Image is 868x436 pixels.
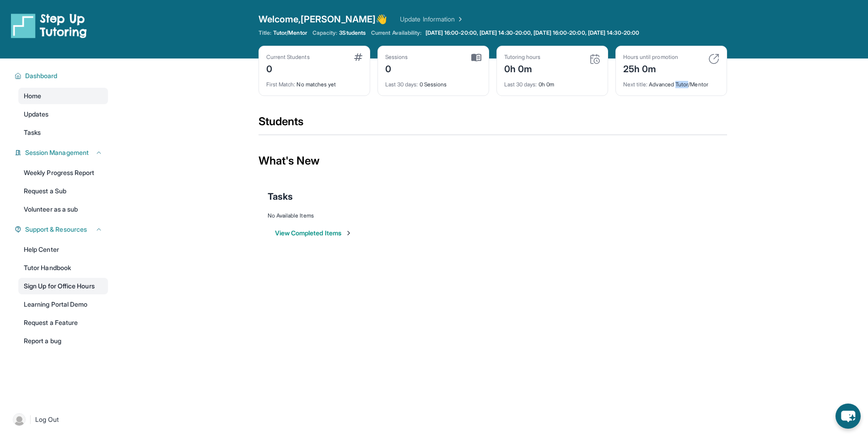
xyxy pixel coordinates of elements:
div: Current Students [266,53,310,61]
a: Help Center [18,241,108,258]
img: logo [11,13,87,38]
div: 0 [266,61,310,75]
img: card [471,53,481,62]
a: Sign Up for Office Hours [18,278,108,294]
div: Advanced Tutor/Mentor [623,75,719,88]
a: Tutor Handbook [18,260,108,276]
div: Sessions [385,53,408,61]
a: Volunteer as a sub [18,201,108,218]
a: Weekly Progress Report [18,165,108,181]
span: First Match : [266,81,296,88]
div: Tutoring hours [504,53,541,61]
span: Home [24,91,41,101]
span: Current Availability: [371,29,421,37]
a: Report a bug [18,333,108,349]
button: Dashboard [22,71,102,80]
button: Session Management [22,148,102,157]
img: card [708,53,719,64]
span: Last 30 days : [385,81,418,88]
span: Welcome, [PERSON_NAME] 👋 [259,13,388,26]
a: Home [18,88,108,104]
button: chat-button [836,404,861,429]
span: Capacity: [313,29,338,37]
span: Log Out [35,415,59,424]
span: Title: [259,29,271,37]
div: Hours until promotion [623,53,678,61]
a: Updates [18,106,108,122]
img: card [354,53,362,61]
div: 25h 0m [623,61,678,75]
div: 0 [385,61,408,75]
a: [DATE] 16:00-20:00, [DATE] 14:30-20:00, [DATE] 16:00-20:00, [DATE] 14:30-20:00 [424,29,641,37]
a: Request a Feature [18,314,108,331]
img: user-img [13,413,26,426]
a: Tasks [18,124,108,141]
div: 0h 0m [504,75,600,88]
span: Tutor/Mentor [273,29,307,37]
span: Support & Resources [25,225,87,234]
a: |Log Out [9,409,108,430]
span: Dashboard [25,71,58,80]
div: What's New [259,141,727,181]
span: [DATE] 16:00-20:00, [DATE] 14:30-20:00, [DATE] 16:00-20:00, [DATE] 14:30-20:00 [426,29,639,37]
span: 3 Students [339,29,366,37]
span: | [29,414,32,425]
button: Support & Resources [22,225,102,234]
a: Learning Portal Demo [18,296,108,313]
div: No Available Items [268,212,718,219]
div: 0 Sessions [385,75,481,88]
span: Tasks [268,190,293,203]
div: No matches yet [266,75,362,88]
button: View Completed Items [275,229,352,238]
span: Updates [24,110,49,119]
a: Request a Sub [18,183,108,199]
a: Update Information [400,15,464,24]
span: Tasks [24,128,41,137]
span: Session Management [25,148,89,157]
span: Last 30 days : [504,81,537,88]
img: Chevron Right [455,15,464,24]
img: card [589,53,600,64]
div: 0h 0m [504,61,541,75]
div: Students [259,114,727,134]
span: Next title : [623,81,648,88]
